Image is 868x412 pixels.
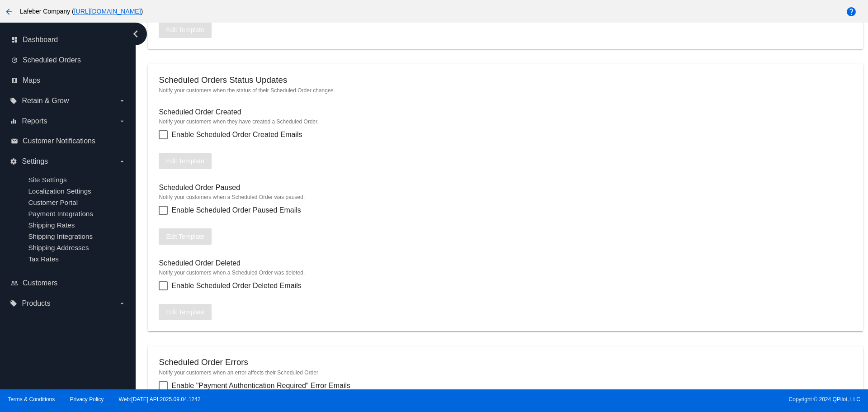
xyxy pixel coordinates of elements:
span: Edit Template [166,26,204,33]
span: Dashboard [23,36,58,44]
mat-hint: Notify your customers when the status of their Scheduled Order changes. [159,87,852,94]
mat-hint: Notify your customers when an error affects their Scheduled Order [159,369,852,376]
button: Edit Template [159,228,212,245]
i: arrow_drop_down [118,97,126,104]
a: Localization Settings [28,187,91,195]
mat-hint: Notify your customers when a Scheduled Order was paused. [159,194,852,200]
i: local_offer [10,97,17,104]
button: Edit Template [159,22,212,38]
span: Maps [23,76,40,85]
i: local_offer [10,300,17,307]
button: Edit Template [159,153,212,169]
a: email Customer Notifications [11,134,126,148]
span: Enable Scheduled Order Created Emails [171,129,302,140]
h4: Scheduled Order Created [159,108,241,116]
i: arrow_drop_down [118,118,126,125]
a: Web:[DATE] API:2025.09.04.1242 [119,396,201,403]
a: Shipping Integrations [28,232,93,240]
span: Edit Template [166,157,204,165]
a: update Scheduled Orders [11,53,126,67]
span: Settings [22,157,48,166]
button: Edit Template [159,304,212,320]
a: Shipping Addresses [28,244,89,251]
i: update [11,57,18,64]
span: Reports [22,117,47,125]
a: map Maps [11,73,126,88]
a: Tax Rates [28,255,59,263]
span: Edit Template [166,233,204,240]
a: Shipping Rates [28,221,75,229]
mat-hint: Notify your customers when a Scheduled Order was deleted. [159,270,852,276]
span: Copyright © 2024 QPilot, LLC [442,396,860,403]
span: Products [22,299,50,308]
a: Site Settings [28,176,66,184]
i: chevron_left [128,27,143,41]
a: Customer Portal [28,199,78,206]
i: email [11,137,18,145]
span: Customer Notifications [23,137,95,145]
mat-icon: arrow_back [4,6,14,17]
i: dashboard [11,36,18,43]
i: map [11,77,18,84]
i: people_outline [11,279,18,287]
span: Retain & Grow [22,97,69,105]
h3: Scheduled Orders Status Updates [159,75,287,85]
a: people_outline Customers [11,276,126,290]
h4: Scheduled Order Paused [159,184,240,192]
span: Enable Scheduled Order Deleted Emails [171,280,301,291]
a: dashboard Dashboard [11,33,126,47]
i: arrow_drop_down [118,158,126,165]
span: Customers [23,279,57,287]
h3: Scheduled Order Errors [159,357,248,367]
mat-icon: help [846,6,857,17]
a: Terms & Conditions [8,396,55,403]
a: Payment Integrations [28,210,93,218]
i: settings [10,158,17,165]
mat-hint: Notify your customers when they have created a Scheduled Order. [159,118,852,125]
span: Scheduled Orders [23,56,81,64]
span: Lafeber Company ( ) [20,8,143,15]
span: Edit Template [166,308,204,316]
h4: Scheduled Order Deleted [159,259,241,267]
i: arrow_drop_down [118,300,126,307]
span: Enable "Payment Authentication Required" Error Emails [171,380,350,391]
span: Enable Scheduled Order Paused Emails [171,205,301,216]
a: Privacy Policy [70,396,104,403]
a: [URL][DOMAIN_NAME] [74,8,141,15]
i: equalizer [10,118,17,125]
